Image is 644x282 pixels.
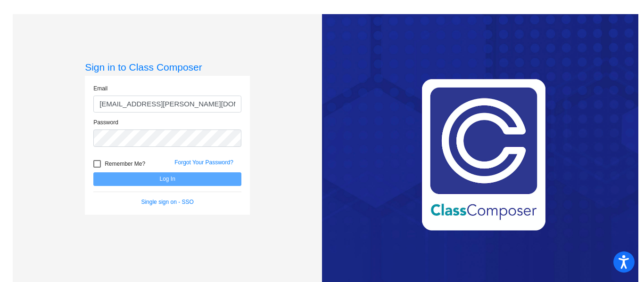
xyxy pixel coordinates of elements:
label: Email [93,84,107,93]
h3: Sign in to Class Composer [85,61,250,73]
span: Remember Me? [105,158,145,169]
a: Single sign on - SSO [141,199,193,205]
a: Forgot Your Password? [174,159,233,166]
label: Password [93,118,118,127]
button: Log In [93,172,241,186]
